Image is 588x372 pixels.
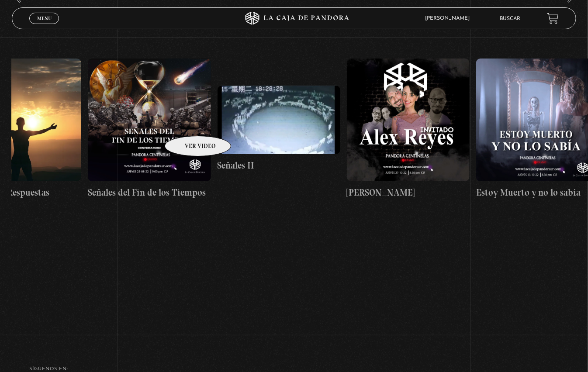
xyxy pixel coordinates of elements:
[218,158,340,172] h4: Señales II
[500,16,521,21] a: Buscar
[37,16,52,21] span: Menu
[347,9,470,248] a: [PERSON_NAME]
[347,186,470,200] h4: [PERSON_NAME]
[88,9,211,248] a: Señales del Fin de los Tiempos
[29,367,558,372] h4: SÍguenos en:
[88,186,211,200] h4: Señales del Fin de los Tiempos
[218,9,340,248] a: Señales II
[421,16,478,21] span: [PERSON_NAME]
[34,23,55,29] span: Cerrar
[547,13,559,24] a: View your shopping cart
